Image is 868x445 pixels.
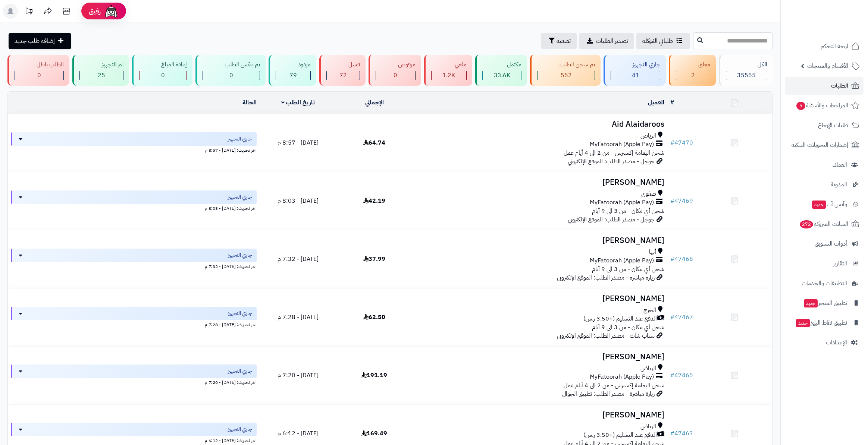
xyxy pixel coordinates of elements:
a: #47465 [670,371,693,380]
span: 25 [98,71,105,80]
div: معلق [676,60,710,69]
div: الكل [726,60,767,69]
h3: [PERSON_NAME] [416,411,664,419]
div: مرفوض [376,60,415,69]
span: MyFatoorah (Apple Pay) [590,140,654,149]
span: شحن اليمامة إكسبرس - من 2 الى 4 أيام عمل [564,381,664,390]
span: تطبيق نقاط البيع [795,318,847,328]
a: تصدير الطلبات [579,33,634,49]
a: مكتمل 33.6K [474,55,529,86]
div: 41 [611,71,660,80]
span: جوجل - مصدر الطلب: الموقع الإلكتروني [568,215,655,224]
a: العملاء [785,156,864,174]
span: أبها [649,248,656,256]
span: الخرج [643,306,656,315]
span: 35555 [737,71,756,80]
span: السلات المتروكة [799,219,848,229]
span: التقارير [833,258,847,269]
span: [DATE] - 7:32 م [278,255,319,263]
a: إشعارات التحويلات البنكية [785,136,864,154]
div: اخر تحديث: [DATE] - 7:28 م [11,320,257,328]
span: MyFatoorah (Apple Pay) [590,256,654,265]
h3: [PERSON_NAME] [416,294,664,303]
span: MyFatoorah (Apple Pay) [590,373,654,381]
span: [DATE] - 7:28 م [278,313,319,322]
span: # [670,429,674,438]
span: وآتس آب [811,199,847,209]
a: أدوات التسويق [785,235,864,253]
span: 42.19 [363,196,385,205]
h3: Aid Alaidaroos [416,120,664,129]
div: 2 [676,71,709,80]
span: تصفية [557,37,571,45]
a: العميل [648,98,664,107]
h3: [PERSON_NAME] [416,353,664,361]
span: زيارة مباشرة - مصدر الطلب: تطبيق الجوال [562,389,655,398]
a: التقارير [785,255,864,272]
span: [DATE] - 6:12 م [278,429,319,438]
div: تم التجهيز [79,60,123,69]
div: إعادة المبلغ [139,60,187,69]
h3: [PERSON_NAME] [416,236,664,245]
div: تم شحن الطلب [537,60,595,69]
span: 0 [229,71,233,80]
a: تاريخ الطلب [281,98,315,107]
a: السلات المتروكة272 [785,215,864,233]
span: # [670,196,674,205]
a: طلباتي المُوكلة [636,33,690,49]
span: التطبيقات والخدمات [802,278,847,288]
span: جديد [812,201,826,209]
span: 64.74 [363,138,385,147]
span: 0 [394,71,397,80]
span: 33.6K [494,71,510,80]
a: تم التجهيز 25 [71,55,130,86]
div: مردود [276,60,310,69]
div: فشل [326,60,360,69]
span: الدفع عند التسليم (+3.50 ر.س) [583,315,657,323]
span: الأقسام والمنتجات [807,61,848,71]
a: فشل 72 [318,55,367,86]
a: تم شحن الطلب 552 [529,55,602,86]
a: الكل35555 [717,55,774,86]
a: #47467 [670,313,693,322]
span: 79 [289,71,297,80]
span: [DATE] - 8:57 م [278,138,319,147]
a: الطلبات [785,77,864,95]
div: 0 [15,71,63,80]
div: اخر تحديث: [DATE] - 7:20 م [11,378,257,386]
span: جاري التجهيز [228,426,252,433]
span: جاري التجهيز [228,252,252,259]
div: اخر تحديث: [DATE] - 8:03 م [11,204,257,212]
a: إضافة طلب جديد [9,33,71,49]
a: إعادة المبلغ 0 [131,55,194,86]
span: # [670,371,674,380]
span: # [670,138,674,147]
div: 33631 [483,71,521,80]
div: تم عكس الطلب [203,60,260,69]
a: تحديثات المنصة [20,4,38,20]
div: 25 [80,71,123,80]
span: طلبات الإرجاع [818,120,848,130]
span: لوحة التحكم [821,41,848,51]
span: الدفع عند التسليم (+3.50 ر.س) [583,431,657,439]
div: 0 [140,71,187,80]
a: #47468 [670,255,693,263]
a: #47470 [670,138,693,147]
span: الإعدادات [826,337,847,348]
span: جاري التجهيز [228,135,252,143]
span: شحن أي مكان - من 3 الى 9 أيام [592,206,664,215]
span: تطبيق المتجر [803,298,847,308]
span: صفوى [641,190,656,198]
span: 191.19 [361,371,387,380]
span: جديد [796,319,810,327]
a: مردود 79 [267,55,317,86]
span: 0 [37,71,41,80]
span: 5 [796,102,805,110]
span: 0 [161,71,165,80]
img: ai-face.png [104,4,119,19]
a: وآتس آبجديد [785,195,864,213]
span: MyFatoorah (Apple Pay) [590,198,654,207]
a: التطبيقات والخدمات [785,274,864,292]
div: 72 [327,71,360,80]
span: جاري التجهيز [228,367,252,375]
